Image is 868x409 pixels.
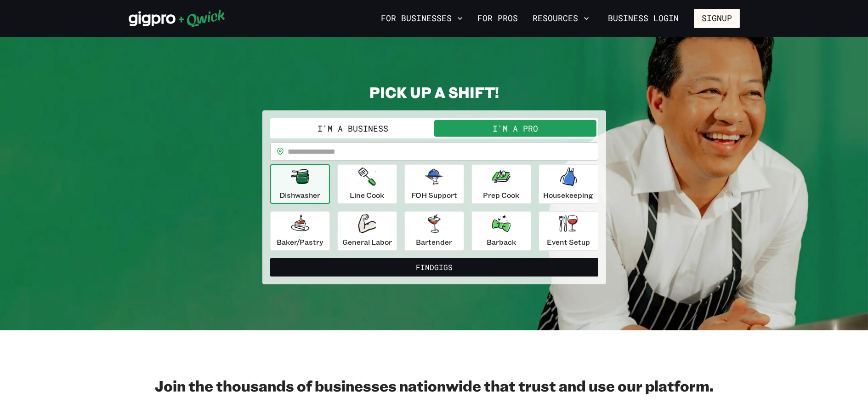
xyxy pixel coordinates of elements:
a: For Pros [474,11,522,26]
button: FOH Support [404,164,464,204]
button: I'm a Business [272,120,434,137]
p: General Labor [342,236,392,248]
p: Line Cook [350,190,384,201]
button: General Labor [337,211,397,251]
a: Business Login [600,9,686,28]
button: For Businesses [377,11,466,26]
button: I'm a Pro [434,120,596,137]
button: Resources [529,11,593,26]
button: Bartender [404,211,464,251]
button: Signup [694,9,740,28]
p: Dishwasher [279,190,320,201]
button: FindGigs [270,258,598,277]
p: Housekeeping [543,190,593,201]
p: Barback [487,236,516,248]
button: Baker/Pastry [270,211,330,251]
button: Dishwasher [270,164,330,204]
p: FOH Support [411,190,457,201]
h2: Join the thousands of businesses nationwide that trust and use our platform. [129,376,740,395]
button: Housekeeping [539,164,598,204]
h2: PICK UP A SHIFT! [262,83,606,101]
p: Bartender [416,236,452,248]
button: Line Cook [337,164,397,204]
p: Event Setup [547,236,590,248]
button: Barback [471,211,531,251]
p: Prep Cook [483,190,519,201]
button: Event Setup [539,211,598,251]
button: Prep Cook [471,164,531,204]
p: Baker/Pastry [277,236,323,248]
